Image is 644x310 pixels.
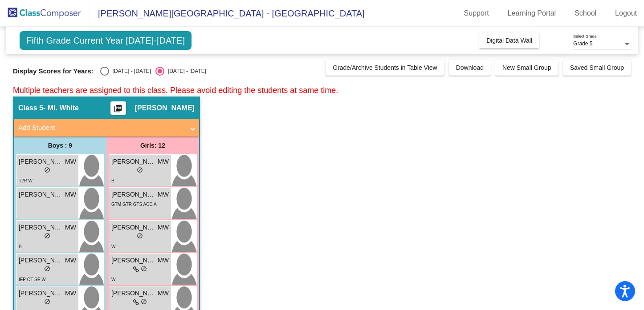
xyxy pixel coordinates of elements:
[457,6,496,20] a: Support
[158,157,169,166] span: MW
[109,67,151,75] div: [DATE] - [DATE]
[65,157,76,166] span: MW
[19,256,63,265] span: [PERSON_NAME]
[18,104,43,113] span: Class 5
[573,40,592,47] span: Grade 5
[14,137,106,154] div: Boys : 9
[110,101,126,115] button: Print Students Details
[501,6,563,20] a: Learning Portal
[19,190,63,199] span: [PERSON_NAME]
[19,244,22,249] span: B
[158,223,169,232] span: MW
[111,202,157,207] span: GTM GTR GTS ACC A
[18,123,184,133] mat-panel-title: Add Student
[19,223,63,232] span: [PERSON_NAME]
[570,64,624,71] span: Saved Small Group
[20,31,192,50] span: Fifth Grade Current Year [DATE]-[DATE]
[111,190,156,199] span: [PERSON_NAME]
[141,266,147,272] span: do_not_disturb_alt
[111,223,156,232] span: [PERSON_NAME]
[456,64,484,71] span: Download
[495,60,558,76] button: New Small Group
[333,64,437,71] span: Grade/Archive Students in Table View
[19,289,63,298] span: [PERSON_NAME]
[137,233,143,239] span: do_not_disturb_alt
[563,60,631,76] button: Saved Small Group
[65,289,76,298] span: MW
[19,157,63,166] span: [PERSON_NAME]
[158,190,169,199] span: MW
[486,37,532,44] span: Digital Data Wall
[65,190,76,199] span: MW
[164,67,206,75] div: [DATE] - [DATE]
[43,104,79,113] span: - Mi. White
[44,233,50,239] span: do_not_disturb_alt
[65,256,76,265] span: MW
[65,223,76,232] span: MW
[326,60,444,76] button: Grade/Archive Students in Table View
[13,86,338,95] span: Multiple teachers are assigned to this class. Please avoid editing the students at same time.
[113,104,123,117] mat-icon: picture_as_pdf
[141,298,147,305] span: do_not_disturb_alt
[111,178,114,183] span: B
[158,289,169,298] span: MW
[479,32,539,48] button: Digital Data Wall
[502,64,551,71] span: New Small Group
[158,256,169,265] span: MW
[89,6,365,20] span: [PERSON_NAME][GEOGRAPHIC_DATA] - [GEOGRAPHIC_DATA]
[135,104,195,113] span: [PERSON_NAME]
[608,6,644,20] a: Logout
[111,277,115,282] span: W
[111,256,156,265] span: [PERSON_NAME]
[19,277,46,282] span: IEP OT SE W
[111,157,156,166] span: [PERSON_NAME]
[111,289,156,298] span: [PERSON_NAME]
[111,244,115,249] span: W
[106,137,199,154] div: Girls: 12
[14,119,199,137] mat-expansion-panel-header: Add Student
[44,298,50,305] span: do_not_disturb_alt
[137,167,143,173] span: do_not_disturb_alt
[13,67,94,75] span: Display Scores for Years:
[44,167,50,173] span: do_not_disturb_alt
[19,178,33,183] span: T2R W
[44,266,50,272] span: do_not_disturb_alt
[100,67,206,76] mat-radio-group: Select an option
[567,6,603,20] a: School
[449,60,491,76] button: Download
